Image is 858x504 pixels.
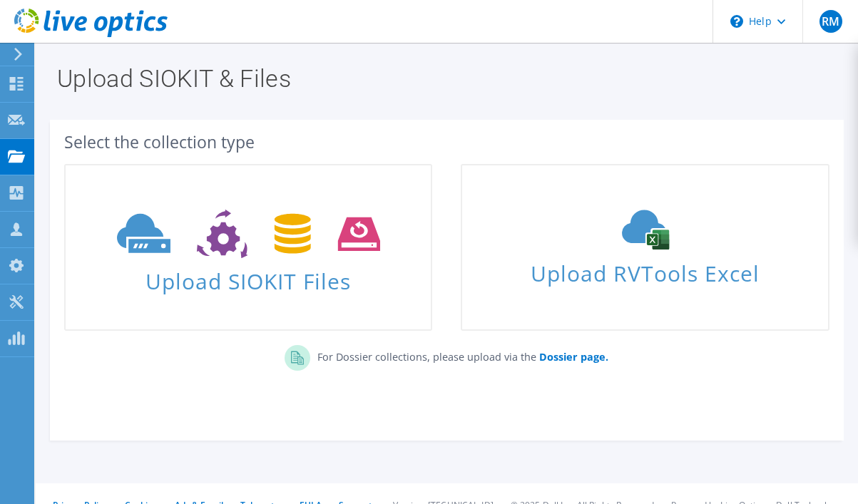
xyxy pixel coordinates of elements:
div: Select the collection type [64,134,829,150]
span: RM [819,10,842,33]
h1: Upload SIOKIT & Files [57,66,829,91]
a: Dossier page. [536,350,608,364]
a: Upload RVTools Excel [461,164,829,331]
span: Upload RVTools Excel [462,254,827,285]
a: Upload SIOKIT Files [64,164,432,331]
span: Upload SIOKIT Files [66,262,431,292]
b: Dossier page. [539,350,608,364]
p: For Dossier collections, please upload via the [310,345,608,365]
svg: \n [730,15,743,28]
